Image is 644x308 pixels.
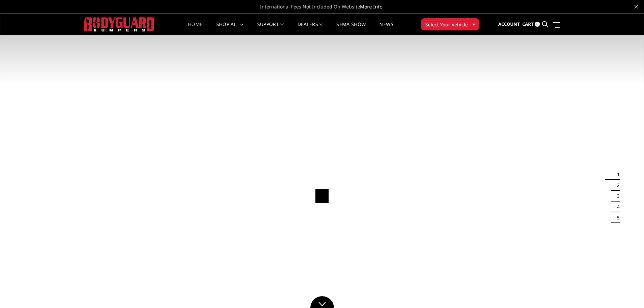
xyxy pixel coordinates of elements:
button: 3 of 5 [613,191,620,202]
button: 5 of 5 [613,212,620,223]
a: SEMA Show [336,22,366,35]
a: Account [498,15,520,33]
span: Select Your Vehicle [425,21,468,28]
button: 4 of 5 [613,202,620,212]
span: Account [498,21,520,27]
button: Select Your Vehicle [421,18,479,30]
a: Home [188,22,202,35]
span: Cart [522,21,534,27]
img: BODYGUARD BUMPERS [84,17,155,31]
a: Support [257,22,284,35]
span: 0 [535,22,540,27]
button: 1 of 5 [613,169,620,180]
button: 2 of 5 [613,180,620,191]
a: Click to Down [310,296,334,308]
a: More Info [360,3,382,10]
a: News [379,22,393,35]
a: shop all [216,22,244,35]
a: Cart 0 [522,15,540,33]
span: ▾ [473,21,475,28]
a: Dealers [297,22,323,35]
